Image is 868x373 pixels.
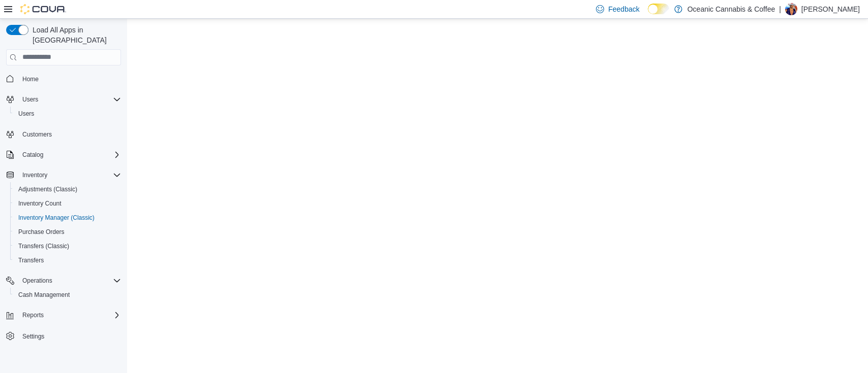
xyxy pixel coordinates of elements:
button: Cash Management [10,288,125,302]
button: Transfers (Classic) [10,239,125,253]
span: Customers [22,130,52,139]
input: Dark Mode [648,4,669,14]
span: Cash Management [14,289,121,301]
span: Feedback [608,4,639,14]
button: Inventory Count [10,196,125,211]
span: Users [18,110,34,118]
span: Transfers (Classic) [18,242,69,250]
a: Transfers [14,254,48,266]
span: Adjustments (Classic) [18,185,77,193]
span: Home [18,73,121,85]
span: Load All Apps in [GEOGRAPHIC_DATA] [28,25,121,45]
button: Purchase Orders [10,225,125,239]
span: Transfers (Classic) [14,240,121,252]
button: Adjustments (Classic) [10,182,125,196]
span: Settings [22,332,44,341]
span: Adjustments (Classic) [14,183,121,195]
span: Catalog [18,149,121,161]
span: Transfers [18,256,44,264]
button: Users [18,93,42,106]
p: | [779,3,781,15]
span: Reports [18,309,121,321]
span: Cash Management [18,291,70,299]
a: Adjustments (Classic) [14,183,81,195]
button: Transfers [10,253,125,267]
button: Catalog [18,149,47,161]
a: Cash Management [14,289,74,301]
a: Transfers (Classic) [14,240,73,252]
span: Settings [18,329,121,342]
span: Users [22,95,38,104]
span: Purchase Orders [14,226,121,238]
a: Inventory Count [14,197,66,210]
span: Reports [22,311,44,319]
span: Inventory [22,171,47,179]
span: Operations [18,275,121,287]
span: Transfers [14,254,121,266]
span: Inventory Manager (Classic) [14,212,121,224]
button: Operations [18,275,56,287]
span: Inventory Manager (Classic) [18,214,95,222]
button: Operations [2,274,125,288]
button: Home [2,72,125,86]
span: Users [14,108,121,120]
button: Customers [2,127,125,142]
button: Users [10,107,125,121]
nav: Complex example [6,67,121,370]
a: Customers [18,128,56,141]
span: Dark Mode [648,14,648,15]
a: Settings [18,330,48,343]
span: Inventory [18,169,121,181]
span: Inventory Count [14,197,121,210]
button: Inventory Manager (Classic) [10,211,125,225]
span: Purchase Orders [18,228,65,236]
a: Home [18,73,43,85]
button: Inventory [18,169,51,181]
a: Users [14,108,38,120]
button: Users [2,92,125,107]
img: Cova [20,4,66,14]
div: Philip Janes [785,3,797,15]
span: Users [18,93,121,106]
p: Oceanic Cannabis & Coffee [687,3,775,15]
a: Purchase Orders [14,226,69,238]
span: Operations [22,277,52,285]
span: Customers [18,128,121,141]
button: Reports [2,308,125,322]
span: Catalog [22,151,43,159]
button: Settings [2,328,125,343]
p: [PERSON_NAME] [801,3,860,15]
button: Inventory [2,168,125,182]
span: Home [22,75,39,83]
button: Catalog [2,148,125,162]
span: Inventory Count [18,199,62,208]
a: Inventory Manager (Classic) [14,212,99,224]
button: Reports [18,309,48,321]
